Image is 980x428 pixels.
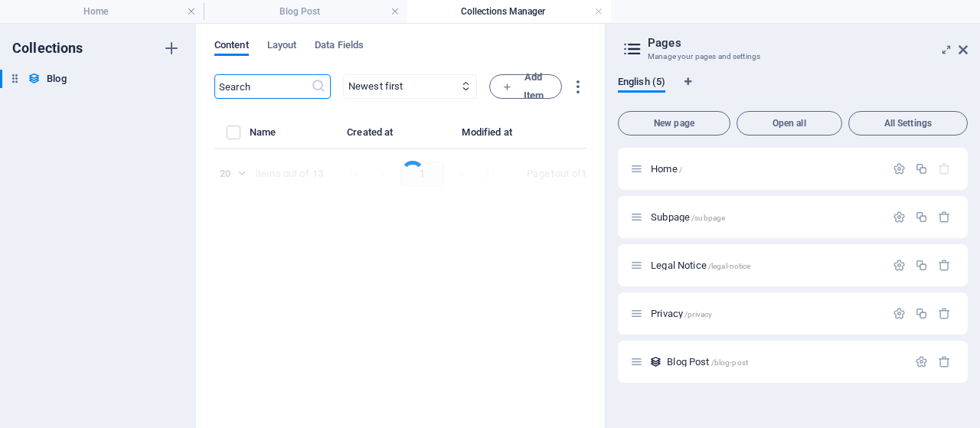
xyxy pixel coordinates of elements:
[646,212,885,222] div: Subpage/subpage
[667,356,748,368] span: Click to open page
[12,39,83,57] h6: Collections
[651,308,712,319] span: Click to open page
[915,259,928,272] div: Duplicate
[708,262,751,270] span: /legal-notice
[938,259,951,272] div: Remove
[938,211,951,224] div: Remove
[848,111,968,136] button: All Settings
[267,36,297,57] span: Layout
[737,111,842,136] button: Open all
[646,164,885,174] div: Home/
[618,111,730,136] button: New page
[618,73,665,94] span: English (5)
[204,3,407,20] h4: Blog Post
[651,163,682,175] span: Click to open page
[214,123,586,149] table: items list
[214,74,311,99] input: Search
[711,358,748,367] span: /blog-post
[691,214,725,222] span: /subpage
[915,211,928,224] div: Duplicate
[938,162,951,175] div: The startpage cannot be deleted
[893,259,906,272] div: Settings
[893,162,906,175] div: Settings
[489,74,562,99] button: Add Item
[938,307,951,320] div: Remove
[646,260,885,270] div: Legal Notice/legal-notice
[47,70,66,88] h6: Blog
[915,355,928,368] div: Settings
[651,211,725,223] span: Click to open page
[649,355,662,368] div: This layout is used as a template for all items (e.g. a blog post) of this collection. The conten...
[625,119,724,128] span: New page
[893,211,906,224] div: Settings
[648,50,937,64] h3: Manage your pages and settings
[915,307,928,320] div: Duplicate
[743,119,835,128] span: Open all
[651,260,750,271] span: Click to open page
[893,307,906,320] div: Settings
[938,355,951,368] div: Remove
[430,123,550,149] th: Modified at
[502,68,549,105] span: Add Item
[662,357,907,367] div: Blog Post/blog-post
[618,76,968,105] div: Language Tabs
[316,123,430,149] th: Created at
[855,119,961,128] span: All Settings
[162,39,181,57] i: Create new collection
[684,310,712,319] span: /privacy
[646,309,885,319] div: Privacy/privacy
[315,36,364,57] span: Data Fields
[214,36,249,57] span: Content
[648,36,968,50] h2: Pages
[915,162,928,175] div: Duplicate
[679,165,682,174] span: /
[250,123,316,149] th: Name
[407,3,611,20] h4: Collections Manager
